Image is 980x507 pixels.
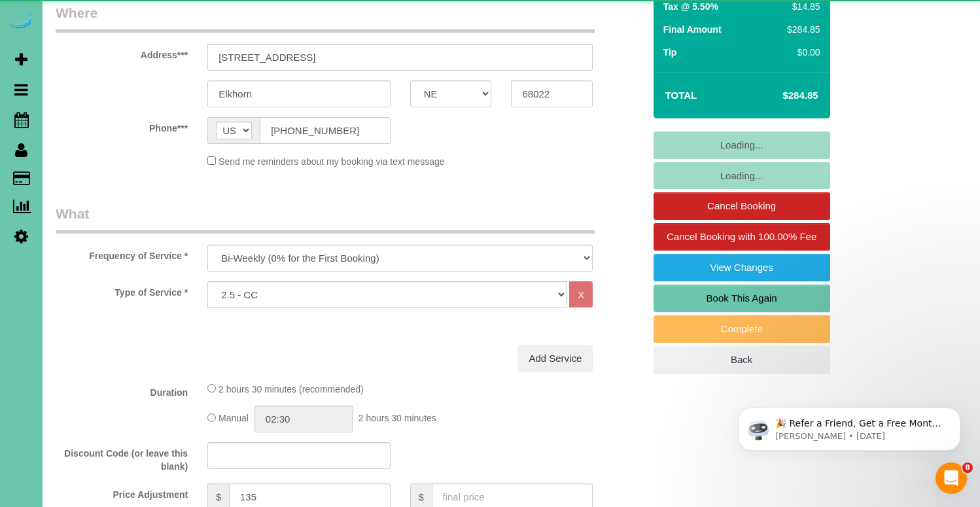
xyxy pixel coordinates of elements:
[654,192,830,220] a: Cancel Booking
[46,245,198,262] label: Frequency of Service *
[517,345,593,372] a: Add Service
[46,483,198,501] label: Price Adjustment
[219,384,364,394] span: 2 hours 30 minutes (recommended)
[782,46,820,59] div: $0.00
[743,90,818,101] h4: $284.85
[46,381,198,399] label: Duration
[654,254,830,281] a: View Changes
[654,285,830,312] a: Book This Again
[654,223,830,251] a: Cancel Booking with 100.00% Fee
[665,90,697,101] strong: Total
[654,346,830,374] a: Back
[782,23,820,36] div: $284.85
[359,413,436,424] span: 2 hours 30 minutes
[936,463,967,494] iframe: Intercom live chat
[219,156,445,167] span: Send me reminders about my booking via text message
[667,231,816,242] span: Cancel Booking with 100.00% Fee
[663,23,722,36] label: Final Amount
[56,3,595,33] legend: Where
[46,442,198,473] label: Discount Code (or leave this blank)
[56,204,595,234] legend: What
[663,46,677,59] label: Tip
[718,380,980,472] iframe: Intercom notifications message
[46,281,198,299] label: Type of Service *
[219,413,249,424] span: Manual
[8,13,34,31] img: Automaid Logo
[962,463,973,473] span: 8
